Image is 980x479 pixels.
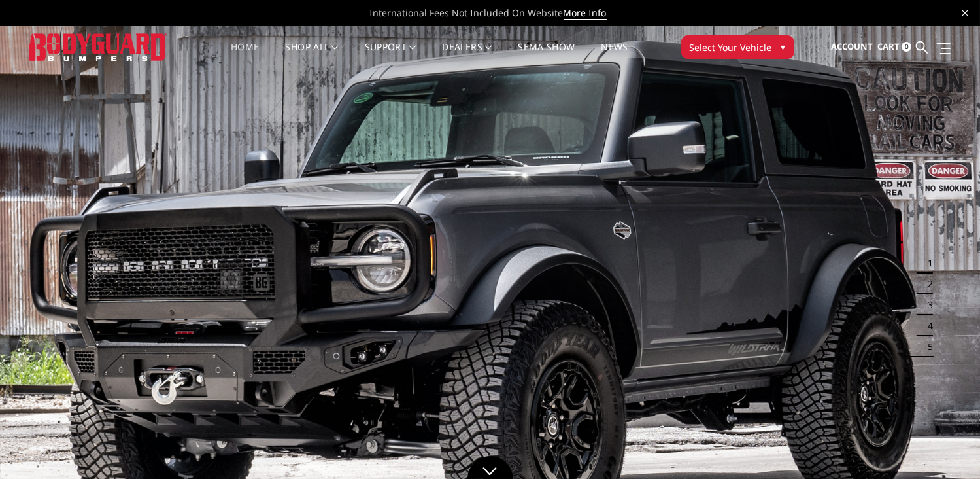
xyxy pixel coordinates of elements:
span: 0 [902,42,911,52]
span: ▾ [781,40,786,54]
a: SEMA Show [518,43,575,68]
a: Click to Down [467,456,513,479]
a: Dealers [443,43,492,68]
a: More Info [564,7,607,20]
a: News [601,43,628,68]
button: 3 of 5 [920,294,933,315]
span: Select Your Vehicle [690,41,772,54]
a: shop all [286,43,339,68]
button: 5 of 5 [920,336,933,357]
button: Select Your Vehicle [681,35,794,59]
span: Cart [877,41,900,52]
a: Account [831,29,873,65]
button: 4 of 5 [920,315,933,336]
a: Cart 0 [877,29,911,65]
img: BODYGUARD BUMPERS [29,33,167,60]
button: 2 of 5 [920,274,933,294]
a: Support [365,43,416,68]
button: 1 of 5 [920,253,933,274]
a: Home [231,43,259,68]
span: Account [831,41,873,52]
